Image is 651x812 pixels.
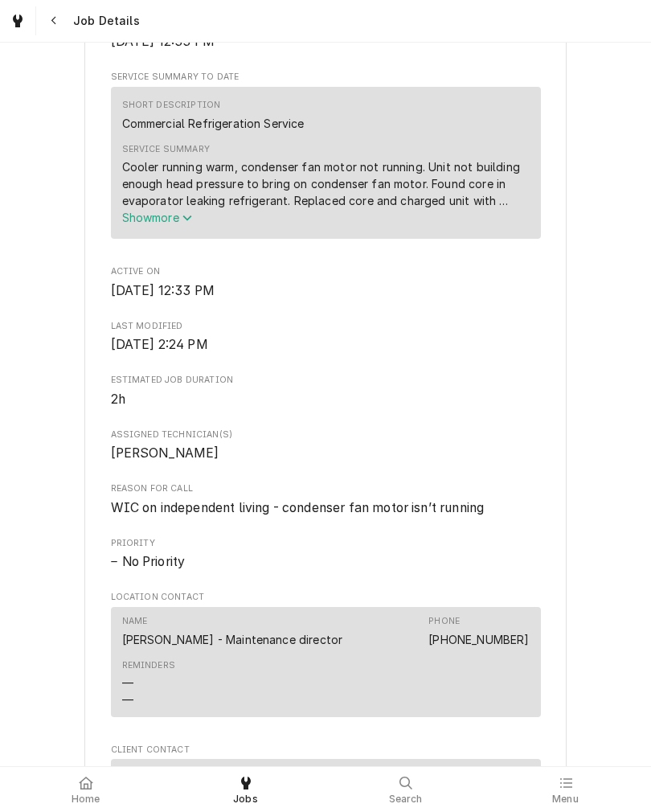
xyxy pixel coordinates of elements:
[111,607,541,717] div: Contact
[111,71,541,246] div: Service Summary To Date
[111,283,215,298] span: [DATE] 12:33 PM
[428,615,460,628] div: Phone
[122,115,305,132] div: Commercial Refrigeration Service
[111,337,208,352] span: [DATE] 2:24 PM
[111,537,541,572] div: Priority
[122,99,221,112] div: Short Description
[122,675,133,691] div: —
[326,770,485,809] a: Search
[111,87,541,246] div: Service Summary
[111,482,541,517] div: Reason For Call
[111,500,485,515] span: WIC on independent living - condenser fan motor isn’t running
[68,13,140,29] span: Job Details
[122,209,530,226] button: Showmore
[111,444,541,463] span: Assigned Technician(s)
[122,615,148,628] div: Name
[122,659,175,672] div: Reminders
[111,498,541,518] span: Reason For Call
[111,265,541,300] div: Active On
[428,633,529,646] a: [PHONE_NUMBER]
[111,591,541,724] div: Location Contact
[111,320,541,333] span: Last Modified
[72,793,100,806] span: Home
[389,793,423,806] span: Search
[111,320,541,355] div: Last Modified
[111,482,541,495] span: Reason For Call
[111,374,541,408] div: Estimated Job Duration
[111,591,541,604] span: Location Contact
[122,659,175,708] div: Reminders
[233,793,258,806] span: Jobs
[111,374,541,387] span: Estimated Job Duration
[122,615,343,647] div: Name
[6,770,165,809] a: Home
[166,770,325,809] a: Jobs
[111,281,541,301] span: Active On
[122,158,530,209] div: Cooler running warm, condenser fan motor not running. Unit not building enough head pressure to b...
[111,335,541,355] span: Last Modified
[122,211,193,224] span: Show more
[486,770,645,809] a: Menu
[111,429,541,463] div: Assigned Technician(s)
[111,390,541,409] span: Estimated Job Duration
[122,143,210,156] div: Service Summary
[111,552,541,572] span: Priority
[428,615,529,647] div: Phone
[111,265,541,278] span: Active On
[3,6,32,35] a: Go to Jobs
[111,744,541,757] span: Client Contact
[111,392,125,407] span: 2h
[122,691,133,708] div: —
[111,429,541,441] span: Assigned Technician(s)
[122,631,343,648] div: [PERSON_NAME] - Maintenance director
[111,552,541,572] div: No Priority
[111,445,219,461] span: [PERSON_NAME]
[39,6,68,35] button: Navigate back
[111,537,541,550] span: Priority
[552,793,579,806] span: Menu
[111,607,541,724] div: Location Contact List
[111,71,541,84] span: Service Summary To Date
